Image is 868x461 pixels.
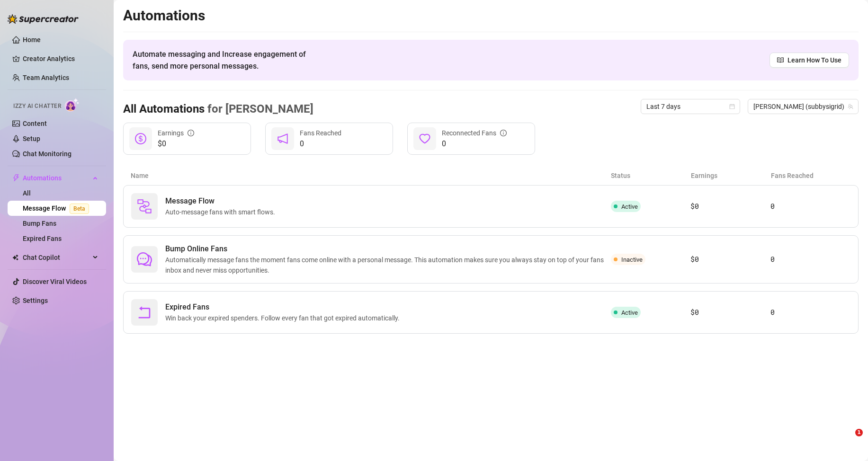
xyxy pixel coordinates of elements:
h3: All Automations [123,102,313,117]
span: Izzy AI Chatter [13,102,61,111]
a: Home [23,36,41,44]
span: Bump Online Fans [165,243,611,255]
span: Learn How To Use [787,55,841,65]
span: Automatically message fans the moment fans come online with a personal message. This automation m... [165,255,611,275]
span: 0 [442,138,507,150]
span: Active [621,309,638,316]
span: 1 [855,429,863,436]
a: Setup [23,135,40,142]
span: Automate messaging and Increase engagement of fans, send more personal messages. [133,48,315,72]
a: All [23,189,31,197]
a: Message FlowBeta [23,204,93,212]
article: 0 [770,307,850,318]
article: 0 [770,201,850,212]
span: rollback [137,305,152,320]
img: logo-BBDzfeDw.svg [8,14,79,24]
article: Status [611,170,691,181]
div: Reconnected Fans [442,128,507,138]
a: Content [23,120,47,127]
div: Earnings [158,128,194,138]
span: Message Flow [165,195,279,207]
a: Settings [23,297,48,304]
a: Bump Fans [23,220,56,227]
span: Automations [23,170,90,186]
a: Discover Viral Videos [23,278,87,285]
article: Earnings [691,170,771,181]
iframe: Intercom live chat [836,429,859,452]
span: Last 7 days [646,99,734,114]
article: $0 [690,201,770,212]
span: Fans Reached [300,129,341,137]
span: dollar [135,133,146,144]
span: Inactive [621,256,643,263]
span: Expired Fans [165,301,403,313]
article: Fans Reached [771,170,851,181]
span: thunderbolt [12,174,20,182]
span: notification [277,133,288,144]
span: Sigrid (subbysigrid) [753,99,853,114]
span: comment [137,252,152,267]
a: Expired Fans [23,235,62,242]
span: Chat Copilot [23,250,90,265]
span: 0 [300,138,341,150]
article: $0 [690,307,770,318]
a: Chat Monitoring [23,150,72,158]
article: Name [131,170,611,181]
span: info-circle [500,130,507,136]
span: calendar [729,104,735,109]
img: AI Chatter [65,98,80,112]
img: Chat Copilot [12,254,18,261]
img: svg%3e [137,199,152,214]
span: Auto-message fans with smart flows. [165,207,279,217]
span: read [777,57,784,63]
a: Learn How To Use [770,53,849,68]
article: 0 [770,254,850,265]
span: Active [621,203,638,210]
span: Win back your expired spenders. Follow every fan that got expired automatically. [165,313,403,323]
article: $0 [690,254,770,265]
a: Team Analytics [23,74,69,81]
span: info-circle [188,130,194,136]
h2: Automations [123,7,859,25]
span: team [848,104,853,109]
span: heart [419,133,430,144]
span: $0 [158,138,194,150]
span: Beta [70,204,89,214]
span: for [PERSON_NAME] [205,102,313,115]
a: Creator Analytics [23,51,98,66]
